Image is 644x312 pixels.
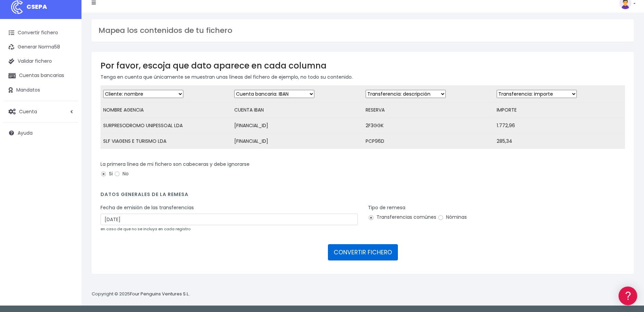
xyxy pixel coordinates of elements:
[7,86,129,96] a: Formatos
[232,134,363,149] td: [FINANCIAL_ID]
[114,170,129,177] label: No
[7,75,129,81] div: Convertir ficheros
[3,54,78,69] a: Validar fichero
[100,61,625,71] h3: Por favor, escoja que dato aparece en cada columna
[130,291,189,297] a: Four Penguins Ventures S.L.
[7,47,129,54] div: Información general
[3,83,78,97] a: Mandatos
[98,26,627,35] h3: Mapea los contenidos de tu fichero
[368,214,436,221] label: Transferencias comúnes
[100,161,250,168] label: La primera línea de mi fichero son cabeceras y debe ignorarse
[100,204,194,211] label: Fecha de emisión de las transferencias
[363,134,494,149] td: PCP96D
[7,117,129,128] a: Perfiles de empresas
[494,134,625,149] td: 285,34
[100,118,232,134] td: SURPRESODROMO UNIPESSOAL LDA
[232,118,363,134] td: [FINANCIAL_ID]
[100,73,625,81] p: Tenga en cuenta que únicamente se muestran unas líneas del fichero de ejemplo, no todo su contenido.
[19,108,37,115] span: Cuenta
[494,102,625,118] td: IMPORTE
[100,102,232,118] td: NOMBRE AGENCIA
[7,107,129,117] a: Videotutoriales
[363,118,494,134] td: 2F3GGK
[100,134,232,149] td: SLF VIAGENS E TURISMO LDA
[368,204,405,211] label: Tipo de remesa
[7,173,129,184] a: API
[26,2,47,11] span: CSEPA
[7,96,129,107] a: Problemas habituales
[7,181,129,193] button: Contáctanos
[494,118,625,134] td: 1.772,96
[100,192,625,201] h4: Datos generales de la remesa
[3,40,78,54] a: Generar Norma58
[7,135,129,141] div: Facturación
[232,102,363,118] td: CUENTA IBAN
[3,104,78,119] a: Cuenta
[7,145,129,156] a: General
[438,214,467,221] label: Nóminas
[3,69,78,83] a: Cuentas bancarias
[18,130,33,136] span: Ayuda
[363,102,494,118] td: RESERVA
[328,244,398,260] button: CONVERTIR FICHERO
[7,58,129,68] a: Información general
[3,126,78,140] a: Ayuda
[93,195,131,202] a: POWERED BY ENCHANT
[7,163,129,169] div: Programadores
[92,291,190,298] p: Copyright © 2025 .
[100,170,113,177] label: Si
[100,226,190,232] small: en caso de que no se incluya en cada registro
[3,26,78,40] a: Convertir fichero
